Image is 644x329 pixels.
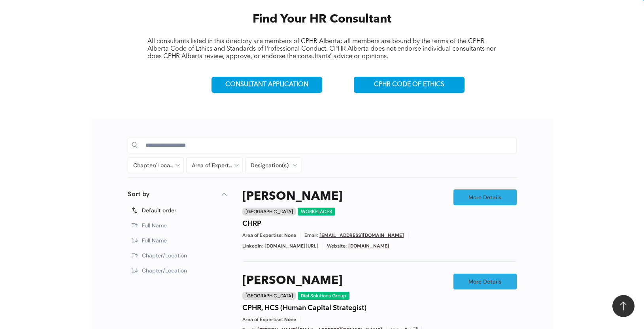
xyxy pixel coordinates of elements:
[142,267,187,274] span: Chapter/Location
[242,189,342,204] a: [PERSON_NAME]
[354,77,465,93] a: CPHR CODE OF ETHICS
[319,232,404,238] a: [EMAIL_ADDRESS][DOMAIN_NAME]
[298,292,349,300] div: Dial Solutions Group
[253,13,391,25] span: Find Your HR Consultant
[264,243,319,250] span: [DOMAIN_NAME][URL]
[304,232,318,239] span: Email:
[242,304,366,312] h4: CPHR, HCS (Human Capital Strategist)
[284,316,296,323] span: None
[242,316,283,323] span: Area of Expertise:
[212,77,322,93] a: CONSULTANT APPLICATION
[242,219,261,228] h4: CHRP
[284,232,296,239] span: None
[242,274,342,288] a: [PERSON_NAME]
[142,252,187,259] span: Chapter/Location
[298,208,335,216] div: WORKPLACES
[128,189,149,199] p: Sort by
[348,243,389,249] a: [DOMAIN_NAME]
[242,243,263,250] span: LinkedIn:
[142,222,167,229] span: Full Name
[142,237,167,244] span: Full Name
[225,81,308,89] span: CONSULTANT APPLICATION
[453,274,517,289] a: More Details
[242,292,296,300] div: [GEOGRAPHIC_DATA]
[374,81,444,89] span: CPHR CODE OF ETHICS
[453,189,517,205] a: More Details
[147,38,496,60] span: All consultants listed in this directory are members of CPHR Alberta; all members are bound by th...
[242,232,283,239] span: Area of Expertise:
[327,243,347,250] span: Website:
[242,208,296,216] div: [GEOGRAPHIC_DATA]
[142,207,176,214] span: Default order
